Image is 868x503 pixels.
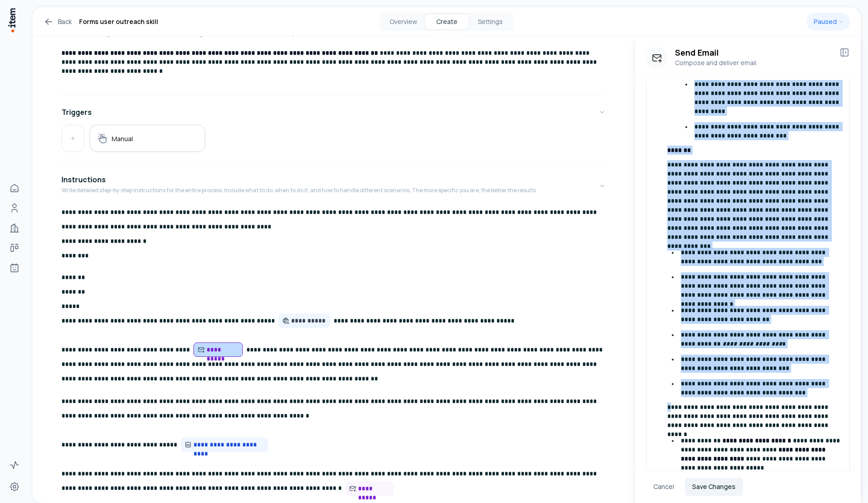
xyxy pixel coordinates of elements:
[112,134,133,143] h5: Manual
[646,478,681,496] button: Cancel
[7,7,16,33] img: Item Brain Logo
[61,187,537,194] p: Write detailed step-by-step instructions for the entire process. Include what to do, when to do i...
[675,47,832,58] h3: Send Email
[61,125,606,159] div: Triggers
[685,478,743,496] button: Save Changes
[5,219,24,237] a: Companies
[43,16,72,27] a: Back
[5,478,24,496] a: Settings
[5,456,24,474] a: Activity
[79,16,158,27] h1: Forms user outreach skill
[5,239,24,257] a: Deals
[5,179,24,197] a: Home
[61,174,106,185] h4: Instructions
[675,58,832,68] p: Compose and deliver email
[61,107,92,118] h4: Triggers
[5,259,24,277] a: Agents
[468,14,512,29] button: Settings
[382,14,425,29] button: Overview
[5,199,24,217] a: People
[61,167,606,205] button: InstructionsWrite detailed step-by-step instructions for the entire process. Include what to do, ...
[61,100,606,125] button: Triggers
[61,48,606,92] div: GoalDefine an overall goal for the skill. This will be used to guide the skill execution towards ...
[425,14,468,29] button: Create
